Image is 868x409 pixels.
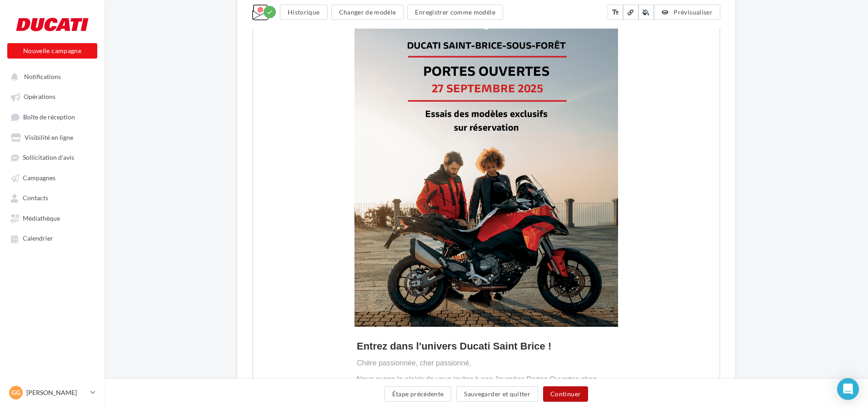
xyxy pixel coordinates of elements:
button: Étape précédente [384,386,452,402]
a: Gg [PERSON_NAME] [7,384,97,401]
span: Sollicitation d'avis [23,154,74,162]
span: Opérations [24,93,55,101]
p: [PERSON_NAME] [26,388,87,397]
a: Sollicitation d'avis [5,149,99,165]
span: Prévisualiser [673,8,713,16]
a: Campagnes [5,169,99,186]
span: Contacts [23,194,48,202]
a: Contacts [5,189,99,206]
span: Médiathèque [23,214,60,222]
a: Visibilité en ligne [5,129,99,145]
button: text_fields [608,5,623,20]
button: Changer de modèle [331,5,404,20]
a: Calendrier [5,230,99,246]
button: Prévisualiser [654,5,720,20]
span: Campagnes [23,174,55,182]
button: Notifications [5,68,95,84]
a: Opérations [5,88,99,104]
span: Notifications [24,73,61,80]
a: Médiathèque [5,210,99,226]
span: Visibilité en ligne [25,133,73,141]
span: Boîte de réception [23,113,75,121]
button: Nouvelle campagne [7,43,97,59]
span: Gg [11,388,20,397]
div: Modifications enregistrées [264,6,276,18]
button: Historique [280,5,328,20]
i: text_fields [611,8,619,17]
button: Sauvegarder et quitter [456,386,538,402]
b: Entrez dans l'univers Ducati Saint Brice ! [104,366,298,377]
div: Open Intercom Messenger [837,378,859,400]
button: Continuer [543,386,588,402]
span: Calendrier [23,235,53,242]
img: Post_2_Saint_Brice_sous_foret.png [101,23,365,352]
span: Chère passionnée, cher passionné, [104,384,218,392]
button: Enregistrer comme modèle [407,5,503,20]
u: Cliquez-ici [268,7,293,14]
a: Boîte de réception [5,108,99,125]
a: Cliquez-ici [268,7,293,14]
i: check [266,9,273,15]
